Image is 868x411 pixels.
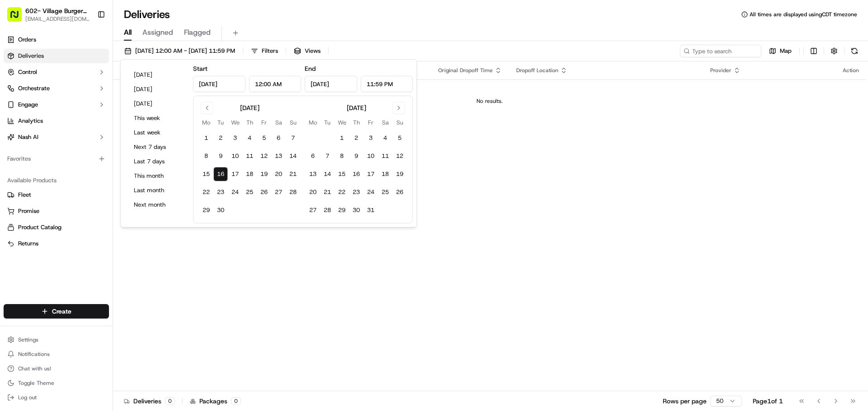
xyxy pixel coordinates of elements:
span: Assigned [142,27,173,38]
button: 19 [257,167,271,181]
span: Settings [18,336,38,343]
button: 26 [392,185,407,199]
button: 21 [286,167,300,181]
div: Page 1 of 1 [753,397,783,406]
button: 28 [286,185,300,199]
button: Product Catalog [4,220,109,235]
button: Fleet [4,188,109,202]
button: 14 [320,167,335,181]
span: All [124,27,132,38]
span: API Documentation [85,131,145,140]
div: 💻 [76,132,84,139]
button: 11 [378,149,392,163]
button: [DATE] [130,83,184,96]
button: Map [765,45,796,57]
button: 30 [213,203,228,217]
button: Next month [130,199,184,211]
div: Deliveries [124,397,175,406]
div: We're available if you need us! [31,95,114,102]
th: Sunday [286,118,300,127]
span: Product Catalog [18,223,61,231]
button: 30 [349,203,363,217]
label: End [305,65,316,73]
button: This week [130,112,184,125]
button: Views [290,45,325,57]
th: Tuesday [320,118,335,127]
button: 4 [378,131,392,145]
span: Promise [18,207,39,215]
button: 22 [199,185,213,199]
span: Toggle Theme [18,379,54,387]
button: Toggle Theme [4,377,109,389]
button: 2 [213,131,228,145]
div: Favorites [4,152,109,166]
button: 15 [335,167,349,181]
button: 6 [306,149,320,163]
button: 10 [363,149,378,163]
a: Orders [4,32,109,47]
button: Settings [4,333,109,346]
a: Promise [7,207,105,215]
div: Action [843,67,859,74]
button: 11 [242,149,257,163]
button: 24 [363,185,378,199]
div: No results. [117,97,863,105]
span: 602- Village Burger [PERSON_NAME] [25,6,90,15]
button: 17 [228,167,242,181]
button: 19 [392,167,407,181]
button: Create [4,304,109,319]
button: Promise [4,204,109,218]
a: Product Catalog [7,223,105,231]
a: 💻API Documentation [73,127,149,143]
button: 15 [199,167,213,181]
button: 12 [257,149,271,163]
button: 16 [213,167,228,181]
button: Last 7 days [130,155,184,168]
div: [DATE] [347,103,366,112]
span: Engage [18,101,38,109]
th: Saturday [378,118,392,127]
button: 13 [271,149,286,163]
span: Map [780,47,792,55]
button: 7 [286,131,300,145]
button: Start new chat [154,89,165,100]
img: Nash [9,9,27,27]
div: Start new chat [31,86,148,95]
button: Nash AI [4,130,109,144]
button: Last week [130,126,184,139]
th: Saturday [271,118,286,127]
div: [DATE] [240,103,259,112]
span: Notifications [18,351,50,358]
input: Date [305,76,357,92]
span: Create [52,307,71,316]
button: 24 [228,185,242,199]
th: Wednesday [335,118,349,127]
th: Friday [363,118,378,127]
button: Go to previous month [201,102,213,114]
button: 3 [228,131,242,145]
button: Chat with us! [4,362,109,375]
button: 6 [271,131,286,145]
button: 23 [349,185,363,199]
span: Pylon [90,153,109,160]
label: Start [193,65,208,73]
div: Packages [190,397,241,406]
button: 25 [242,185,257,199]
button: Filters [247,45,282,57]
button: Go to next month [392,102,405,114]
input: Type to search [680,45,761,57]
span: Views [305,47,321,55]
button: 9 [349,149,363,163]
button: 602- Village Burger [PERSON_NAME][EMAIL_ADDRESS][DOMAIN_NAME] [4,4,94,25]
button: 22 [335,185,349,199]
button: 3 [363,131,378,145]
img: 1736555255976-a54dd68f-1ca7-489b-9aae-adbdc363a1c4 [9,86,25,102]
button: 5 [392,131,407,145]
button: [DATE] 12:00 AM - [DATE] 11:59 PM [120,45,239,57]
button: 27 [306,203,320,217]
span: Analytics [18,117,43,125]
button: 23 [213,185,228,199]
button: 21 [320,185,335,199]
span: Dropoff Location [516,67,558,74]
p: Welcome 👋 [9,36,165,51]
